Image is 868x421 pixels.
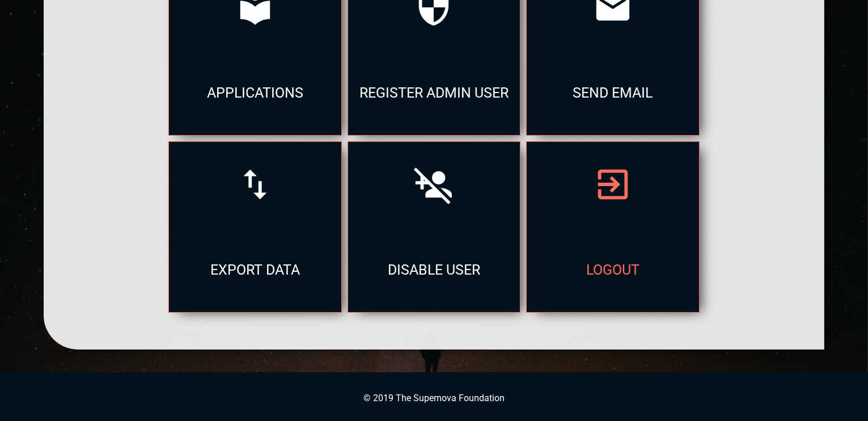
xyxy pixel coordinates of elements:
[527,227,698,312] div: logout
[348,50,520,135] div: register admin user
[11,393,857,403] p: © 2019 The Supernova Foundation
[169,227,341,312] div: export data
[348,227,520,312] div: disable user
[527,50,698,135] div: send email
[169,50,341,135] div: applications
